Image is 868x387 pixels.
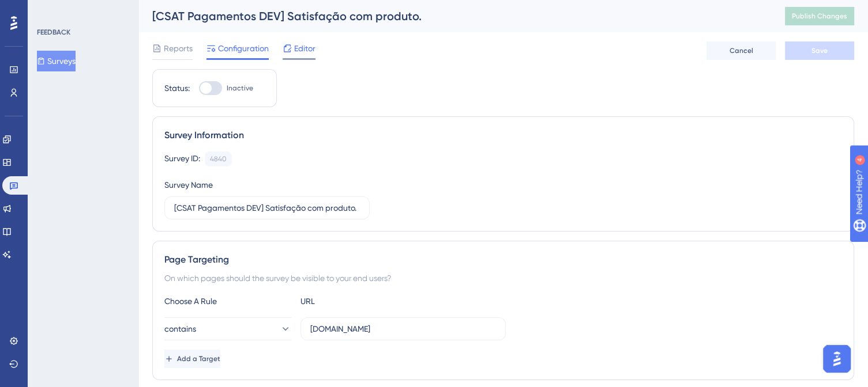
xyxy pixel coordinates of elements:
div: Status: [164,81,190,95]
div: Choose A Rule [164,294,291,308]
span: Add a Target [177,354,220,363]
div: Page Targeting [164,253,842,267]
div: 4 [80,6,84,15]
button: Publish Changes [785,7,854,25]
span: Publish Changes [792,12,847,21]
span: Reports [164,41,193,55]
span: Inactive [227,84,253,93]
div: Survey Information [164,128,842,142]
span: Cancel [730,46,753,55]
button: Surveys [37,51,76,71]
button: contains [164,317,291,340]
span: Editor [294,41,315,55]
div: 4840 [210,154,227,164]
div: On which pages should the survey be visible to your end users? [164,271,842,285]
iframe: UserGuiding AI Assistant Launcher [820,342,854,376]
input: yourwebsite.com/path [310,322,496,335]
span: Need Help? [27,3,72,17]
input: Type your Survey name [174,202,360,214]
div: [CSAT Pagamentos DEV] Satisfação com produto. [152,8,756,24]
button: Cancel [707,41,776,60]
button: Save [785,41,854,60]
div: Survey Name [164,178,213,192]
div: Survey ID: [164,151,200,166]
span: Configuration [218,41,269,55]
span: contains [164,322,196,336]
div: URL [300,294,427,308]
button: Add a Target [164,350,220,368]
div: FEEDBACK [37,28,70,37]
span: Save [811,46,828,55]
